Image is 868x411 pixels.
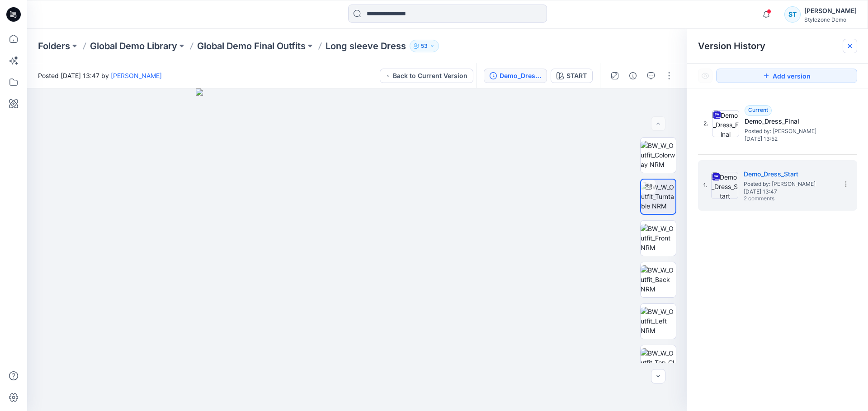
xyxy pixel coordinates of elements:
[196,88,519,411] img: eyJhbGciOiJIUzI1NiIsImtpZCI6IjAiLCJzbHQiOiJzZXMiLCJ0eXAiOiJKV1QifQ.eyJkYXRhIjp7InR5cGUiOiJzdG9yYW...
[703,120,708,128] span: 2.
[421,41,428,51] p: 53
[804,5,857,16] div: [PERSON_NAME]
[641,224,676,252] img: BW_W_Outfit_Front NRM
[325,40,406,52] p: Long sleeve Dress
[846,42,854,50] button: Close
[38,71,162,80] span: Posted [DATE] 13:47 by
[716,69,857,83] button: Add version
[641,182,675,211] img: BW_W_Outfit_Turntable NRM
[566,71,587,81] div: START
[745,116,835,127] h5: Demo_Dress_Final
[38,40,70,52] a: Folders
[745,136,835,142] span: [DATE] 13:52
[748,106,768,113] span: Current
[744,189,834,195] span: [DATE] 13:47
[380,69,473,83] button: Back to Current Version
[784,6,801,23] div: ST
[698,69,712,83] button: Show Hidden Versions
[712,110,739,137] img: Demo_Dress_Final
[90,40,177,52] a: Global Demo Library
[641,265,676,294] img: BW_W_Outfit_Back NRM
[698,41,765,51] span: Version History
[410,40,439,52] button: 53
[641,307,676,335] img: BW_W_Outfit_Left NRM
[703,181,708,189] span: 1.
[744,169,834,180] h5: Demo_Dress_Start
[551,69,593,83] button: START
[745,127,835,136] span: Posted by: Savio Thomas
[626,69,640,83] button: Details
[641,348,676,377] img: BW_W_Outfit_Top_CloseUp NRM
[804,16,857,23] div: Stylezone Demo
[197,40,306,52] a: Global Demo Final Outfits
[111,72,162,79] a: [PERSON_NAME]
[711,172,738,199] img: Demo_Dress_Start
[484,69,547,83] button: Demo_Dress_Start
[500,71,541,81] div: Demo_Dress_Start
[744,180,834,189] span: Posted by: Savio Thomas
[744,195,807,203] span: 2 comments
[641,141,676,169] img: BW_W_Outfit_Colorway NRM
